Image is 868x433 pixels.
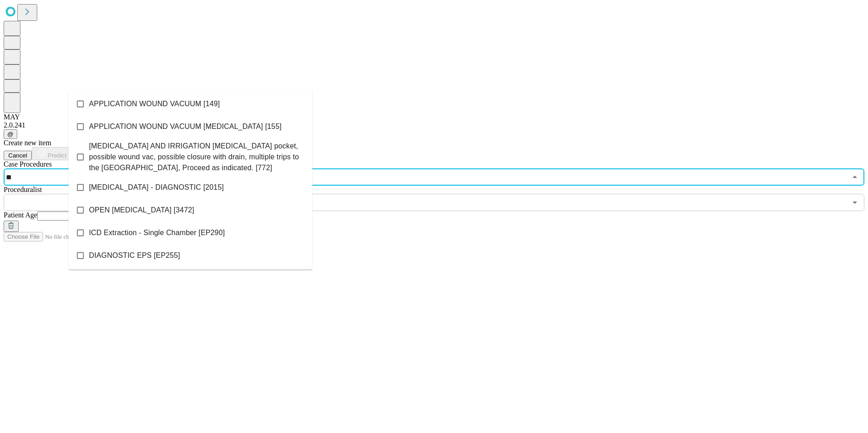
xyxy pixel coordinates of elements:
span: [MEDICAL_DATA] - DIAGNOSTIC [2015] [89,182,224,193]
button: Cancel [4,151,32,160]
span: Patient Age [4,211,37,219]
span: @ [7,131,14,138]
span: DIAGNOSTIC EPS [EP255] [89,250,180,261]
span: Scheduled Procedure [4,160,52,168]
span: [MEDICAL_DATA] AND IRRIGATION [MEDICAL_DATA] pocket, possible wound vac, possible closure with dr... [89,141,305,173]
span: Cancel [8,152,27,159]
span: OPEN [MEDICAL_DATA] [3472] [89,205,194,216]
div: 2.0.241 [4,121,864,129]
span: Proceduralist [4,186,42,193]
button: @ [4,129,17,139]
span: Create new item [4,139,51,147]
span: Predict [48,152,66,159]
span: ICD Extraction - Single Chamber [EP290] [89,227,225,238]
div: MAY [4,113,864,121]
button: Predict [32,147,74,160]
button: Open [848,196,861,209]
span: APPLICATION WOUND VACUUM [149] [89,98,220,109]
button: Close [848,171,861,183]
span: APPLICATION WOUND VACUUM [MEDICAL_DATA] [155] [89,121,281,132]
